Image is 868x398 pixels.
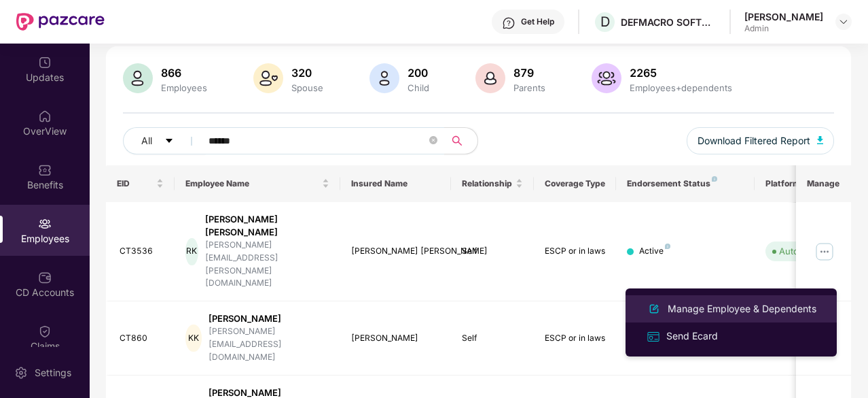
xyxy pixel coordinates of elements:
img: svg+xml;base64,PHN2ZyBpZD0iSG9tZSIgeG1sbnM9Imh0dHA6Ly93d3cudzMub3JnLzIwMDAvc3ZnIiB3aWR0aD0iMjAiIG... [38,110,52,123]
div: Endorsement Status [627,178,743,189]
img: svg+xml;base64,PHN2ZyBpZD0iRW1wbG95ZWVzIiB4bWxucz0iaHR0cDovL3d3dy53My5vcmcvMjAwMC9zdmciIHdpZHRoPS... [38,217,52,231]
div: CT3536 [120,245,164,258]
div: 2265 [627,66,735,80]
div: 866 [158,66,210,80]
img: svg+xml;base64,PHN2ZyB4bWxucz0iaHR0cDovL3d3dy53My5vcmcvMjAwMC9zdmciIHhtbG5zOnhsaW5rPSJodHRwOi8vd3... [123,63,153,93]
div: [PERSON_NAME][EMAIL_ADDRESS][PERSON_NAME][DOMAIN_NAME] [205,239,330,290]
img: svg+xml;base64,PHN2ZyBpZD0iQ0RfQWNjb3VudHMiIGRhdGEtbmFtZT0iQ0QgQWNjb3VudHMiIHhtbG5zPSJodHRwOi8vd3... [38,271,52,284]
div: CT860 [120,332,164,345]
img: svg+xml;base64,PHN2ZyB4bWxucz0iaHR0cDovL3d3dy53My5vcmcvMjAwMC9zdmciIHdpZHRoPSI4IiBoZWlnaHQ9IjgiIH... [712,176,717,182]
span: All [141,133,152,148]
span: close-circle [429,135,437,148]
th: EID [106,165,175,202]
th: Employee Name [175,165,340,202]
th: Insured Name [340,165,451,202]
img: svg+xml;base64,PHN2ZyB4bWxucz0iaHR0cDovL3d3dy53My5vcmcvMjAwMC9zdmciIHhtbG5zOnhsaW5rPSJodHRwOi8vd3... [369,63,399,93]
div: Active [639,245,670,258]
th: Coverage Type [534,165,617,202]
button: search [444,127,478,154]
img: svg+xml;base64,PHN2ZyBpZD0iQmVuZWZpdHMiIHhtbG5zPSJodHRwOi8vd3d3LnczLm9yZy8yMDAwL3N2ZyIgd2lkdGg9Ij... [38,163,52,177]
span: Download Filtered Report [698,133,810,148]
div: 320 [289,66,326,80]
div: Employees [158,82,210,93]
span: search [444,135,471,146]
img: svg+xml;base64,PHN2ZyB4bWxucz0iaHR0cDovL3d3dy53My5vcmcvMjAwMC9zdmciIHhtbG5zOnhsaW5rPSJodHRwOi8vd3... [475,63,505,93]
img: svg+xml;base64,PHN2ZyBpZD0iSGVscC0zMngzMiIgeG1sbnM9Imh0dHA6Ly93d3cudzMub3JnLzIwMDAvc3ZnIiB3aWR0aD... [502,16,516,30]
div: Spouse [289,82,326,93]
div: [PERSON_NAME][EMAIL_ADDRESS][DOMAIN_NAME] [209,325,329,364]
div: Admin [744,23,823,34]
div: Manage Employee & Dependents [665,301,819,316]
img: svg+xml;base64,PHN2ZyB4bWxucz0iaHR0cDovL3d3dy53My5vcmcvMjAwMC9zdmciIHhtbG5zOnhsaW5rPSJodHRwOi8vd3... [646,301,662,317]
button: Allcaret-down [123,127,206,154]
div: Employees+dependents [627,82,735,93]
div: RK [185,238,198,265]
img: svg+xml;base64,PHN2ZyBpZD0iVXBkYXRlZCIgeG1sbnM9Imh0dHA6Ly93d3cudzMub3JnLzIwMDAvc3ZnIiB3aWR0aD0iMj... [38,56,52,69]
img: svg+xml;base64,PHN2ZyB4bWxucz0iaHR0cDovL3d3dy53My5vcmcvMjAwMC9zdmciIHhtbG5zOnhsaW5rPSJodHRwOi8vd3... [817,136,824,144]
img: svg+xml;base64,PHN2ZyB4bWxucz0iaHR0cDovL3d3dy53My5vcmcvMjAwMC9zdmciIHdpZHRoPSIxNiIgaGVpZ2h0PSIxNi... [646,329,661,344]
div: [PERSON_NAME] [209,312,329,325]
div: Get Help [521,16,554,27]
div: Self [462,245,523,258]
div: Settings [31,366,75,380]
div: Parents [511,82,548,93]
span: close-circle [429,136,437,144]
div: DEFMACRO SOFTWARE PRIVATE LIMITED [621,16,716,29]
div: [PERSON_NAME] [PERSON_NAME] [205,213,330,239]
span: Relationship [462,178,513,189]
img: svg+xml;base64,PHN2ZyBpZD0iQ2xhaW0iIHhtbG5zPSJodHRwOi8vd3d3LnczLm9yZy8yMDAwL3N2ZyIgd2lkdGg9IjIwIi... [38,325,52,338]
img: svg+xml;base64,PHN2ZyB4bWxucz0iaHR0cDovL3d3dy53My5vcmcvMjAwMC9zdmciIHdpZHRoPSI4IiBoZWlnaHQ9IjgiIH... [665,244,670,249]
div: 200 [405,66,432,80]
div: ESCP or in laws [545,245,606,258]
th: Manage [796,165,851,202]
img: manageButton [814,241,835,263]
div: KK [185,325,201,352]
img: New Pazcare Logo [16,13,105,31]
th: Relationship [451,165,534,202]
img: svg+xml;base64,PHN2ZyB4bWxucz0iaHR0cDovL3d3dy53My5vcmcvMjAwMC9zdmciIHhtbG5zOnhsaW5rPSJodHRwOi8vd3... [592,63,621,93]
div: Self [462,332,523,345]
div: 879 [511,66,548,80]
div: [PERSON_NAME] [744,10,823,23]
img: svg+xml;base64,PHN2ZyBpZD0iRHJvcGRvd24tMzJ4MzIiIHhtbG5zPSJodHRwOi8vd3d3LnczLm9yZy8yMDAwL3N2ZyIgd2... [838,16,849,27]
div: [PERSON_NAME] [PERSON_NAME] [351,245,440,258]
div: Send Ecard [664,329,721,344]
span: Employee Name [185,178,319,189]
span: EID [117,178,154,189]
div: Child [405,82,432,93]
div: [PERSON_NAME] [351,332,440,345]
span: D [600,14,610,30]
div: ESCP or in laws [545,332,606,345]
span: caret-down [164,136,174,147]
div: Auto Verified [779,244,833,258]
button: Download Filtered Report [687,127,835,154]
img: svg+xml;base64,PHN2ZyB4bWxucz0iaHR0cDovL3d3dy53My5vcmcvMjAwMC9zdmciIHhtbG5zOnhsaW5rPSJodHRwOi8vd3... [253,63,283,93]
div: Platform Status [765,178,840,189]
img: svg+xml;base64,PHN2ZyBpZD0iU2V0dGluZy0yMHgyMCIgeG1sbnM9Imh0dHA6Ly93d3cudzMub3JnLzIwMDAvc3ZnIiB3aW... [14,366,28,380]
